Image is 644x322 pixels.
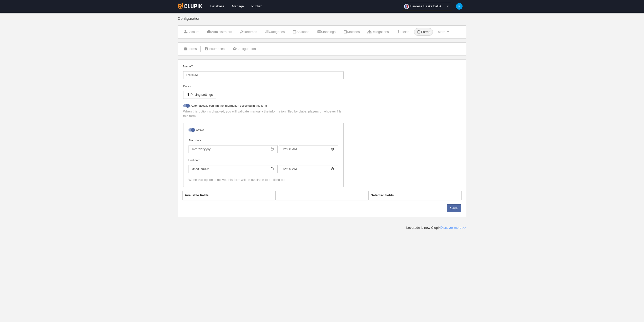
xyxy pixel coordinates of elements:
[404,4,409,9] img: OariP9kkekom.30x30.jpg
[414,28,433,36] a: Forms
[365,28,392,36] a: Delegations
[189,128,338,134] label: Active
[202,45,227,53] a: Insurances
[402,2,452,11] a: Faroese Basketball Association
[181,45,200,53] a: Forms
[340,28,362,36] a: Matches
[189,178,338,182] div: When this option is active, this form will be available to be filled out
[237,28,260,36] a: Referees
[183,191,275,200] th: Available fields
[369,191,461,200] th: Selected fields
[183,109,344,118] p: When this option is disabled, you will validate manually the information filled by clubs, players...
[178,16,466,25] div: Configuration
[435,28,451,36] a: More
[204,28,235,36] a: Administrators
[189,158,338,173] label: End date
[183,64,344,79] label: Name
[262,28,287,36] a: Categories
[178,3,202,9] img: Clupik
[189,165,278,173] input: End date
[456,3,463,10] img: c2l6ZT0zMHgzMCZmcz05JnRleHQ9SyZiZz0wMzliZTU%3D.png
[183,84,344,88] div: Prices
[406,225,466,230] div: Leverade is now Clupik
[191,65,193,67] i: Mandatory
[279,145,338,153] input: Start date
[229,45,259,53] a: Configuration
[279,165,338,173] input: End date
[438,30,445,34] span: More
[183,71,344,79] input: Name
[183,91,216,99] button: Pricing settings
[447,204,461,212] button: Save
[189,138,338,153] label: Start date
[181,28,202,36] a: Account
[314,28,338,36] a: Standings
[440,226,466,230] a: Discover more >>
[189,145,278,153] input: Start date
[393,28,412,36] a: Fields
[410,4,446,9] span: Faroese Basketball Association
[289,28,312,36] a: Seasons
[183,103,344,109] label: Automatically confirm the information collected in this form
